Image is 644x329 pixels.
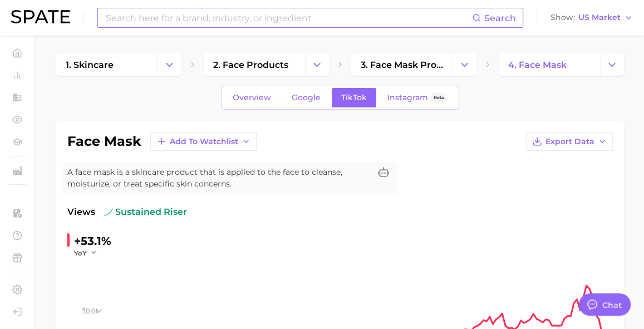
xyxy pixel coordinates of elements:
span: Instagram [387,93,428,102]
div: +53.1% [74,232,111,250]
button: Change Category [305,53,329,76]
button: Export Data [526,132,613,151]
button: YoY [74,248,98,258]
input: Search here for a brand, industry, or ingredient [105,8,472,27]
a: Log out. Currently logged in with e-mail jkno@cosmax.com. [9,303,26,320]
tspan: 30.0m [82,307,102,315]
a: 3. face mask products [351,53,453,76]
button: Change Category [453,53,476,76]
span: Overview [233,93,271,102]
a: 2. face products [204,53,305,76]
a: 4. face mask [499,53,600,76]
span: Views [67,205,95,219]
a: Overview [223,88,281,107]
h1: face mask [67,135,141,148]
span: Add to Watchlist [170,137,238,146]
button: Add to Watchlist [150,132,257,151]
button: ShowUS Market [548,11,636,25]
a: 1. skincare [56,53,158,76]
span: A face mask is a skincare product that is applied to the face to cleanse, moisturize, or treat sp... [67,166,370,190]
span: Beta [434,93,444,102]
span: 4. face mask [508,60,567,70]
span: Search [484,13,516,23]
span: US Market [578,14,621,21]
a: InstagramBeta [378,88,457,107]
img: SPATE [11,10,70,23]
span: 1. skincare [66,60,114,70]
span: YoY [74,248,87,258]
img: sustained riser [104,208,113,217]
span: sustained riser [104,205,187,219]
a: TikTok [332,88,376,107]
button: Change Category [158,53,181,76]
button: Change Category [600,53,624,76]
span: Export Data [545,137,594,146]
span: 3. face mask products [361,60,443,70]
span: Show [550,14,575,21]
span: Google [292,93,321,102]
a: Google [282,88,330,107]
span: 2. face products [213,60,288,70]
span: TikTok [341,93,367,102]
